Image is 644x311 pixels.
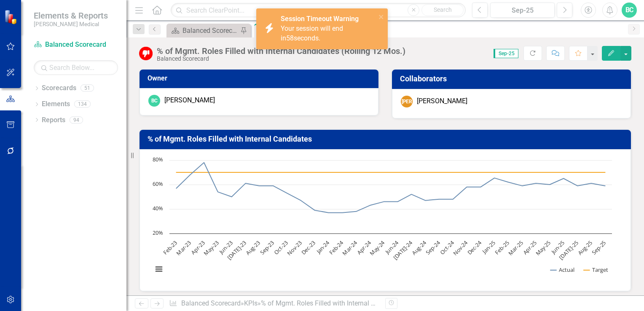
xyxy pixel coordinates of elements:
text: Apr-23 [189,239,206,256]
text: Jan-24 [314,239,331,255]
text: Aug-25 [576,239,594,257]
svg: Interactive chart [148,156,616,282]
div: [PERSON_NAME] [401,96,413,107]
text: Feb-25 [494,239,511,256]
text: Feb-23 [161,239,179,256]
text: May-25 [534,239,552,257]
g: Target, line 2 of 2 with 32 data points. [175,171,607,174]
h3: Owner [148,75,373,82]
span: Elements & Reports [34,11,108,21]
small: [PERSON_NAME] Medical [34,21,108,27]
text: Apr-25 [521,239,538,256]
text: Apr-24 [355,239,373,256]
text: Sep-25 [590,239,607,256]
span: Search [434,6,452,13]
text: Sep-24 [424,239,442,256]
input: Search Below... [34,60,118,75]
div: BC [148,95,160,107]
text: Jun-24 [383,239,400,256]
text: [DATE]-25 [558,239,580,261]
button: close [378,12,384,21]
text: Aug-24 [410,239,428,256]
text: 60% [153,180,163,188]
text: Dec-24 [466,239,483,256]
text: Jan-25 [480,239,497,256]
a: Reports [42,115,65,125]
text: 40% [153,204,163,212]
text: Feb-24 [327,239,345,256]
a: Balanced Scorecard [34,40,118,50]
div: [PERSON_NAME] [417,97,467,106]
button: View chart menu, Chart [153,263,165,275]
input: Search ClearPoint... [171,3,466,18]
strong: Session Timeout Warning [281,15,359,23]
text: Jun-23 [217,239,234,256]
button: Sep-25 [490,3,555,18]
text: 20% [153,229,163,236]
text: Sep-23 [258,239,276,256]
text: Nov-24 [451,239,470,257]
a: Scorecards [42,83,76,93]
text: Dec-23 [300,239,317,256]
text: May-24 [368,239,386,257]
text: 80% [153,155,163,163]
span: Sep-25 [494,49,518,58]
a: Balanced Scorecard [181,299,241,307]
h3: Collaborators [400,75,626,83]
text: Jun-25 [549,239,566,256]
button: Show Actual [550,266,574,273]
text: [DATE]-23 [225,239,248,261]
text: Mar-25 [507,239,524,257]
text: May-23 [202,239,220,257]
div: Chart. Highcharts interactive chart. [148,156,622,282]
div: Balanced Scorecard [157,56,405,62]
text: Mar-23 [174,239,192,257]
button: BC [622,3,637,18]
img: ClearPoint Strategy [4,10,19,24]
div: [PERSON_NAME] [164,96,215,105]
text: Oct-23 [272,239,289,256]
text: Nov-23 [285,239,303,257]
button: Search [421,4,464,16]
h3: % of Mgmt. Roles Filled with Internal Candidates [148,135,626,143]
div: Sep-25 [493,5,552,16]
a: Elements [42,99,70,109]
text: Oct-24 [438,239,456,256]
div: % of Mgmt. Roles Filled with Internal Candidates (Rolling 12 Mos.) [157,46,405,56]
div: Balanced Scorecard Welcome Page [182,25,238,36]
span: Your session will end in seconds. [281,24,343,42]
div: % of Mgmt. Roles Filled with Internal Candidates (Rolling 12 Mos.) [261,299,457,307]
text: Mar-24 [341,239,359,257]
a: KPIs [244,299,258,307]
a: Balanced Scorecard Welcome Page [169,25,238,36]
text: [DATE]-24 [392,239,414,261]
div: 94 [70,116,83,123]
img: Below Target [139,47,153,60]
div: » » [169,299,379,308]
button: Show Target [584,266,608,273]
text: Aug-23 [244,239,262,257]
div: 51 [80,85,94,92]
div: 134 [74,101,91,108]
span: 58 [286,34,294,42]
